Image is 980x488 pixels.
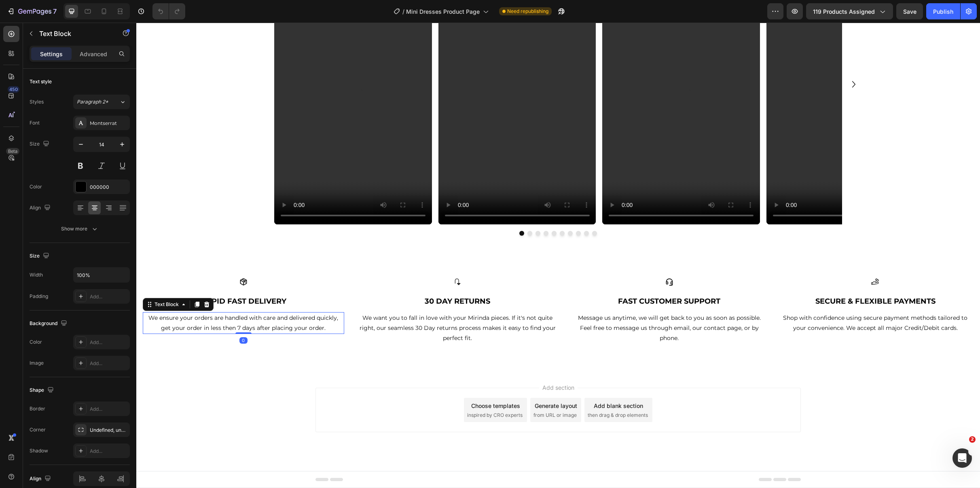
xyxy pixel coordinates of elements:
button: Dot [415,208,420,213]
div: Width [30,271,43,279]
button: Dot [423,208,428,213]
button: Dot [407,208,412,213]
p: Settings [40,50,63,58]
p: Message us anytime, we will get back to you as soon as possible. Feel free to message us through ... [436,290,631,321]
p: 30 DAY RETURNS [222,272,421,285]
p: Shop with confidence using secure payment methods tailored to your convenience. We accept all maj... [642,290,837,311]
button: Paragraph 2* [73,95,130,109]
div: Shadow [30,447,48,454]
span: Paragraph 2* [77,98,108,106]
input: Auto [74,268,129,282]
p: 7 [53,6,57,16]
div: 450 [8,86,19,93]
button: Dot [456,208,461,213]
span: 119 products assigned [813,7,875,16]
div: Add... [90,406,128,413]
span: / [402,7,404,16]
div: SECURE & FLEXIBLE PAYMENTS [641,271,838,286]
p: RAPID FAST DELIVERY [7,272,207,285]
div: Size [30,251,51,262]
button: Dot [391,208,396,213]
span: Need republishing [507,8,548,15]
button: 119 products assigned [806,3,893,19]
span: Mini Dresses Product Page [406,7,480,16]
div: Publish [933,7,953,16]
div: Color [30,183,42,190]
button: Publish [926,3,960,19]
div: 0 [103,315,111,321]
iframe: Design area [136,23,980,488]
button: Dot [399,208,404,213]
div: Add... [90,293,128,300]
p: Advanced [80,50,107,58]
div: Choose templates [335,379,384,387]
div: Montserrat [90,120,128,127]
button: Dot [440,208,444,213]
div: Undefined, undefined, undefined, undefined [90,427,128,434]
p: We want you to fall in love with your Mirinda pieces. If it's not quite right, our seamless 30 Da... [222,290,421,321]
div: Text Block [17,278,44,285]
div: Color [30,338,42,346]
span: then drag & drop elements [451,389,512,396]
div: Shape [30,385,55,396]
p: FAST CUSTOMER SUPPORT [436,272,631,285]
span: from URL or image [397,389,440,396]
iframe: Intercom live chat [952,448,972,468]
div: Styles [30,98,44,106]
button: Dot [432,208,436,213]
button: Dot [448,208,453,213]
div: Generate layout [398,379,441,387]
button: Carousel Next Arrow [711,55,724,68]
div: Image [30,359,44,367]
div: Add... [90,339,128,346]
button: Show more [30,222,130,236]
span: inspired by CRO experts [331,389,386,396]
div: Text style [30,78,52,85]
span: Add section [403,361,441,369]
div: Add... [90,360,128,367]
div: Background [30,318,69,329]
div: Add blank section [457,379,507,387]
span: 2 [969,436,976,443]
div: Border [30,405,45,412]
div: Size [30,139,51,150]
div: Beta [6,148,19,154]
button: Save [896,3,923,19]
p: Text Block [39,29,108,38]
div: Padding [30,293,48,300]
p: We ensure your orders are handled with care and delivered quickly, get your order in less then 7 ... [7,290,207,311]
div: Add... [90,448,128,455]
div: Align [30,203,52,213]
div: Corner [30,426,46,433]
div: Align [30,473,53,484]
button: Dot [383,208,388,213]
div: Show more [61,225,99,233]
button: 7 [3,3,60,19]
div: Undo/Redo [152,3,185,19]
div: 000000 [90,184,128,191]
span: Save [903,8,917,15]
div: Font [30,119,40,127]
